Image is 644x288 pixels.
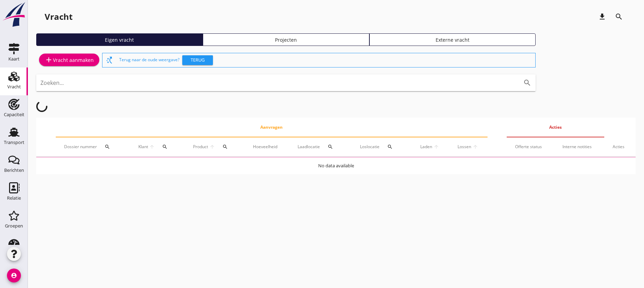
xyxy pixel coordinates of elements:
[105,56,114,64] i: switch_access_shortcut
[222,144,228,150] i: search
[5,224,23,228] div: Groepen
[105,144,110,150] i: search
[419,144,432,150] span: Laden
[36,33,203,46] a: Eigen vracht
[373,36,533,43] div: Externe vracht
[613,144,627,150] div: Acties
[457,144,472,150] span: Lossen
[162,144,168,150] i: search
[182,55,213,65] button: Terug
[45,56,94,64] div: Vracht aanmaken
[203,33,369,46] a: Projecten
[45,56,53,64] i: add
[7,196,21,200] div: Relatie
[8,57,20,61] div: Kaart
[1,2,26,27] img: logo-small.a267ee39.svg
[119,53,532,67] div: Terug naar de oude weergave?
[615,13,623,21] i: search
[433,144,440,150] i: arrow_upward
[369,33,536,46] a: Externe vracht
[209,144,216,150] i: arrow_upward
[4,168,24,173] div: Berichten
[253,144,281,150] div: Hoeveelheid
[523,79,531,87] i: search
[298,138,343,155] div: Laadlocatie
[45,11,72,22] div: Vracht
[507,118,604,137] th: Acties
[387,144,393,150] i: search
[206,36,366,43] div: Projecten
[4,112,24,117] div: Capaciteit
[360,138,402,155] div: Loslocatie
[56,118,488,137] th: Aanvragen
[148,144,155,150] i: arrow_upward
[598,13,606,21] i: download
[328,144,333,150] i: search
[7,85,21,89] div: Vracht
[39,54,99,66] a: Vracht aanmaken
[7,269,21,282] i: account_circle
[185,57,210,64] div: Terug
[4,140,24,145] div: Transport
[562,144,596,150] div: Interne notities
[36,158,636,174] td: No data available
[515,144,546,150] div: Offerte status
[138,144,148,150] span: Klant
[40,77,512,88] input: Zoeken...
[472,144,479,150] i: arrow_upward
[64,138,121,155] div: Dossier nummer
[192,144,209,150] span: Product
[39,36,200,43] div: Eigen vracht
